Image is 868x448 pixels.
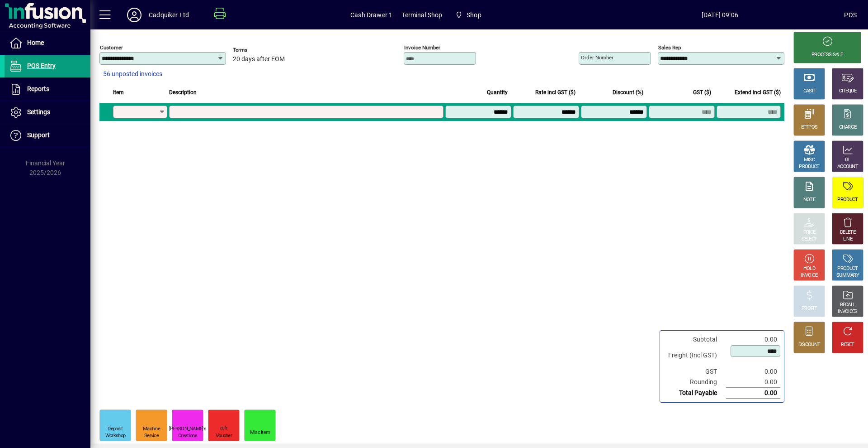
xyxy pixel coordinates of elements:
div: CASH [803,88,815,95]
div: MISC [804,157,815,164]
span: Terminal Shop [401,8,442,22]
div: HOLD [803,265,815,272]
a: Reports [5,78,90,101]
div: RESET [841,342,854,348]
div: SELECT [802,236,817,243]
div: Voucher [216,433,232,439]
div: [PERSON_NAME]'s [169,426,207,433]
div: CHARGE [839,124,857,131]
div: PRODUCT [799,164,819,170]
a: Settings [5,101,90,124]
span: Item [113,87,124,97]
mat-label: Order number [581,54,613,61]
a: Home [5,32,90,54]
span: POS Entry [27,62,56,69]
span: 56 unposted invoices [103,69,162,79]
td: 0.00 [726,377,780,388]
span: 20 days after EOM [233,56,285,63]
div: PRODUCT [837,197,858,203]
td: 0.00 [726,334,780,345]
div: DELETE [840,229,855,236]
td: Subtotal [664,334,726,345]
span: Quantity [487,87,508,97]
td: Rounding [664,377,726,388]
td: 0.00 [726,388,780,399]
div: SUMMARY [836,272,859,279]
span: Rate incl GST ($) [535,87,576,97]
span: Support [27,131,50,139]
span: Home [27,39,44,46]
div: DISCOUNT [798,342,820,348]
div: ACCOUNT [837,164,858,170]
div: POS [844,8,857,22]
td: 0.00 [726,366,780,377]
td: GST [664,366,726,377]
span: Discount (%) [613,87,643,97]
div: PRODUCT [837,265,858,272]
div: Workshop [105,433,125,439]
td: Freight (Incl GST) [664,345,726,366]
span: [DATE] 09:06 [595,8,844,22]
span: Shop [467,8,481,22]
mat-label: Customer [100,44,123,51]
div: Misc Item [250,429,270,436]
span: Shop [452,7,485,23]
span: GST ($) [693,87,711,97]
div: GL [845,157,851,164]
a: Support [5,124,90,147]
button: Profile [120,7,149,23]
span: Terms [233,47,287,53]
span: Description [169,87,197,97]
span: Cash Drawer 1 [350,8,392,22]
div: LINE [843,236,852,243]
div: PRICE [803,229,816,236]
td: Total Payable [664,388,726,399]
div: Machine [143,426,160,433]
div: EFTPOS [801,124,818,131]
mat-label: Sales rep [658,44,681,51]
div: PROCESS SALE [811,52,843,58]
div: Deposit [108,426,123,433]
div: INVOICE [801,272,817,279]
div: Gift [220,426,227,433]
div: CHEQUE [839,88,856,95]
span: Settings [27,108,50,116]
div: RECALL [840,302,856,308]
div: Service [144,433,159,439]
div: PROFIT [802,305,817,312]
div: INVOICES [838,308,857,315]
span: Reports [27,85,49,92]
button: 56 unposted invoices [99,66,166,82]
div: Creations [178,433,197,439]
div: NOTE [803,197,815,203]
span: Extend incl GST ($) [735,87,781,97]
mat-label: Invoice number [404,44,440,51]
div: Cadquiker Ltd [149,8,189,22]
